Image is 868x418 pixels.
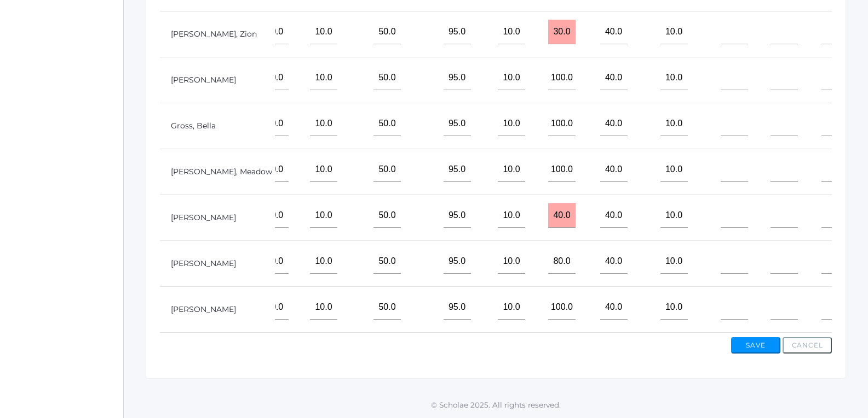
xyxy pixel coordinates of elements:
a: [PERSON_NAME], Zion [171,29,257,39]
button: Cancel [783,337,832,354]
a: [PERSON_NAME], Meadow [171,167,272,176]
a: [PERSON_NAME] [171,75,236,85]
button: Save [731,337,780,354]
a: Gross, Bella [171,121,216,131]
a: [PERSON_NAME] [171,213,236,222]
a: [PERSON_NAME] [171,304,236,314]
p: © Scholae 2025. All rights reserved. [124,399,868,410]
a: [PERSON_NAME] [171,258,236,268]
